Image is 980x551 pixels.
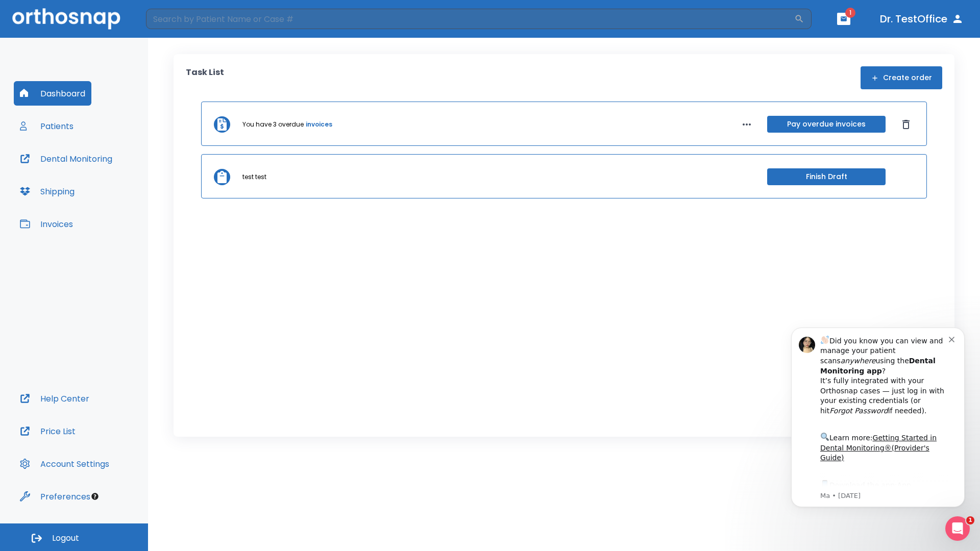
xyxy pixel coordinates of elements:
[14,114,80,138] button: Patients
[898,116,914,133] button: Dismiss
[242,172,266,182] p: test test
[14,484,96,509] button: Preferences
[776,312,980,523] iframe: Intercom notifications message
[44,166,173,218] div: Download the app: | ​ Let us know if you need help getting started!
[186,66,224,89] p: Task List
[52,533,79,544] span: Logout
[90,492,100,501] div: Tooltip anchor
[845,8,855,18] span: 1
[14,452,115,476] button: Account Settings
[767,168,886,185] button: Finish Draft
[44,169,135,187] a: App Store
[966,516,974,524] span: 1
[146,9,794,29] input: Search by Patient Name or Case #
[14,212,79,236] button: Invoices
[14,386,95,411] button: Help Center
[306,120,332,129] a: invoices
[14,81,91,106] button: Dashboard
[173,22,181,30] button: Dismiss notification
[945,516,970,541] iframe: Intercom live chat
[876,10,968,28] button: Dr. TestOffice
[44,179,173,188] p: Message from Ma, sent 3w ago
[14,419,82,443] button: Price List
[14,146,118,171] button: Dental Monitoring
[767,116,886,133] button: Pay overdue invoices
[861,66,942,89] button: Create order
[14,179,81,204] button: Shipping
[242,120,304,129] p: You have 3 overdue
[12,8,120,29] img: Orthosnap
